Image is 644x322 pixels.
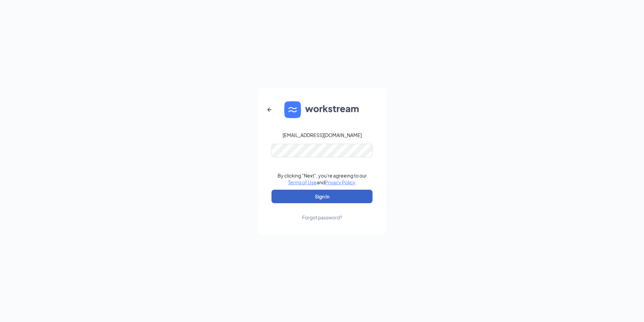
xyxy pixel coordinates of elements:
[302,214,342,221] div: Forgot password?
[278,172,367,186] div: By clicking "Next", you're agreeing to our and .
[302,203,342,221] a: Forgot password?
[283,132,362,138] div: [EMAIL_ADDRESS][DOMAIN_NAME]
[284,101,360,118] img: WS logo and Workstream text
[271,190,373,203] button: Sign In
[325,179,355,185] a: Privacy Policy
[265,106,273,114] svg: ArrowLeftNew
[261,102,278,118] button: ArrowLeftNew
[288,179,317,185] a: Terms of Use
